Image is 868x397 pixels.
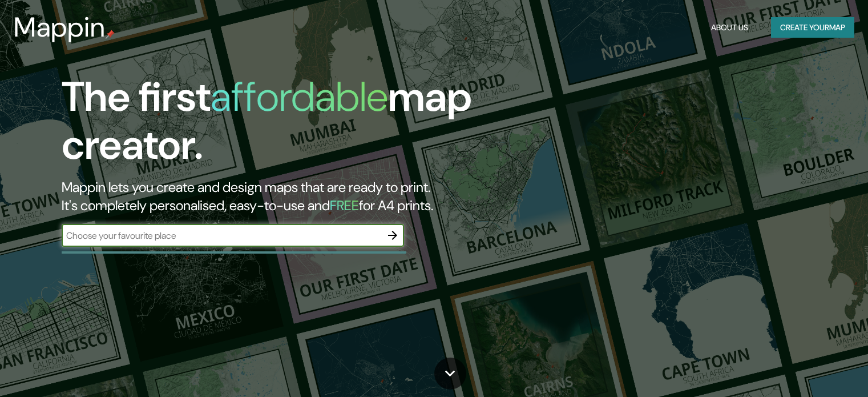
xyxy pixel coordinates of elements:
h1: affordable [211,70,388,123]
h2: Mappin lets you create and design maps that are ready to print. It's completely personalised, eas... [62,178,496,215]
img: mappin-pin [106,30,115,39]
button: Create yourmap [771,17,854,38]
h1: The first map creator. [62,73,496,178]
input: Choose your favourite place [62,229,381,242]
button: About Us [706,17,753,38]
h5: FREE [330,197,359,214]
h3: Mappin [14,11,106,43]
